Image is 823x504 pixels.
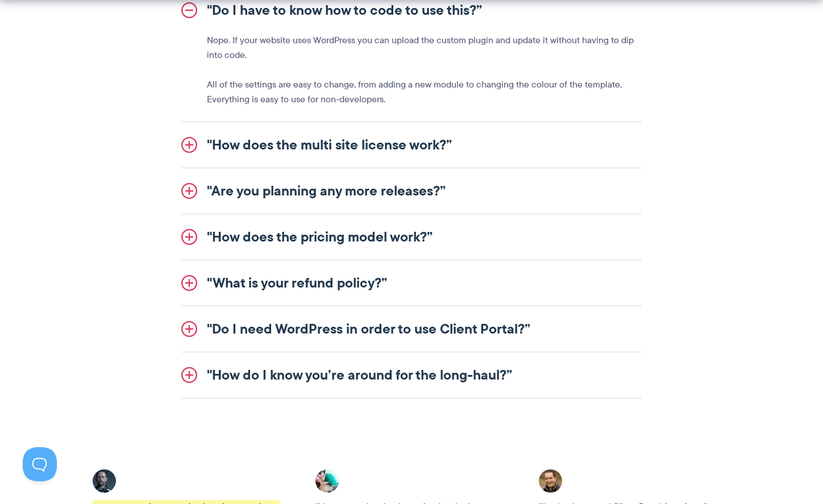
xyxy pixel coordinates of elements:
[207,33,642,63] p: Nope. If your website uses WordPress you can upload the custom plugin and update it without havin...
[23,447,57,481] iframe: Toggle Customer Support
[181,122,642,168] a: "How does the multi site license work?”
[181,352,642,398] a: "How do I know you’re around for the long-haul?”
[181,260,642,306] a: "What is your refund policy?”
[181,306,642,352] a: "Do I need WordPress in order to use Client Portal?”
[207,77,642,107] p: All of the settings are easy to change, from adding a new module to changing the colour of the te...
[181,168,642,214] a: "Are you planning any more releases?”
[181,214,642,260] a: "How does the pricing model work?”
[93,469,116,493] img: Client Portal testimonial - Adrian C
